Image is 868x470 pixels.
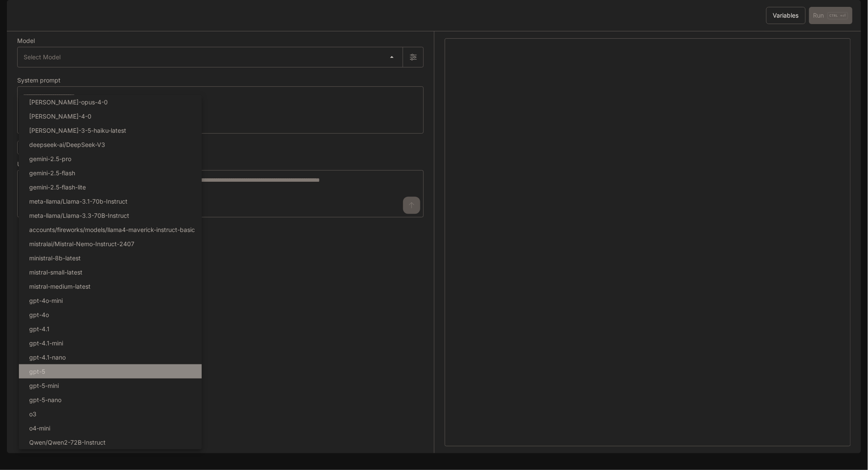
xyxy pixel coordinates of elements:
[29,282,91,291] p: mistral-medium-latest
[29,168,75,177] p: gemini-2.5-flash
[29,239,134,248] p: mistralai/Mistral-Nemo-Instruct-2407
[29,211,129,220] p: meta-llama/Llama-3.3-70B-Instruct
[29,98,108,107] p: [PERSON_NAME]-opus-4-0
[29,310,49,319] p: gpt-4o
[29,353,66,362] p: gpt-4.1-nano
[29,339,63,348] p: gpt-4.1-mini
[29,367,45,376] p: gpt-5
[29,183,86,192] p: gemini-2.5-flash-lite
[29,424,50,433] p: o4-mini
[29,112,91,121] p: [PERSON_NAME]-4-0
[29,381,59,390] p: gpt-5-mini
[29,197,127,206] p: meta-llama/Llama-3.1-70b-Instruct
[29,253,81,262] p: ministral-8b-latest
[29,409,36,418] p: o3
[29,268,82,277] p: mistral-small-latest
[29,126,126,135] p: [PERSON_NAME]-3-5-haiku-latest
[29,296,63,305] p: gpt-4o-mini
[29,438,106,447] p: Qwen/Qwen2-72B-Instruct
[29,140,105,149] p: deepseek-ai/DeepSeek-V3
[29,395,61,404] p: gpt-5-nano
[29,324,49,333] p: gpt-4.1
[29,225,195,234] p: accounts/fireworks/models/llama4-maverick-instruct-basic
[29,154,71,163] p: gemini-2.5-pro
